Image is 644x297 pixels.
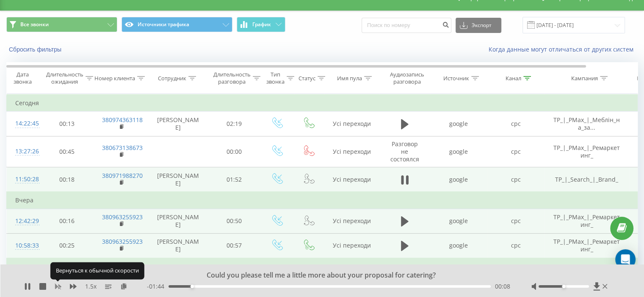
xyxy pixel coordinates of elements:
[387,71,428,85] div: Аудиозапись разговора
[544,233,629,258] td: TP_|_PMax_|_Ремаркетинг_
[6,17,117,32] button: Все звонки
[208,167,261,192] td: 01:52
[41,209,94,233] td: 00:16
[553,116,620,131] span: TP_|_PMax_|_Меблін_на_за...
[102,213,143,221] a: 380963255923
[430,209,487,233] td: google
[102,144,143,152] a: 380673138673
[7,71,38,85] div: Дата звонка
[337,75,362,82] div: Имя пула
[544,209,629,233] td: TP_|_PMax_|_Ремаркетинг_
[390,140,419,163] span: Разговор не состоялся
[324,136,379,167] td: Усі переходи
[94,75,135,82] div: Номер клиента
[430,112,487,136] td: google
[102,237,143,245] a: 380963255923
[208,136,261,167] td: 00:00
[266,71,285,85] div: Тип звонка
[324,233,379,258] td: Усі переходи
[443,75,469,82] div: Источник
[6,46,66,53] button: Сбросить фильтры
[208,209,261,233] td: 00:50
[191,285,194,288] div: Accessibility label
[41,136,94,167] td: 00:45
[487,167,544,192] td: cpc
[495,282,510,291] span: 00:08
[299,75,315,82] div: Статус
[487,112,544,136] td: cpc
[149,209,208,233] td: [PERSON_NAME]
[487,233,544,258] td: cpc
[324,209,379,233] td: Усі переходи
[544,136,629,167] td: TP_|_PMax_|_Ремаркетинг_
[430,136,487,167] td: google
[213,71,251,85] div: Длительность разговора
[41,112,94,136] td: 00:13
[122,17,232,32] button: Источники трафика
[147,282,169,291] span: - 01:44
[615,249,636,270] div: Open Intercom Messenger
[15,237,32,254] div: 10:58:33
[41,167,94,192] td: 00:18
[20,21,49,28] span: Все звонки
[83,271,551,280] div: Could you please tell me a little more about your proposal for catering?
[50,262,144,279] div: Вернуться к обычной скорости
[85,282,97,291] span: 1.5 x
[324,112,379,136] td: Усі переходи
[15,143,32,160] div: 13:27:26
[208,112,261,136] td: 02:19
[237,17,285,32] button: График
[102,116,143,124] a: 380974363118
[149,112,208,136] td: [PERSON_NAME]
[252,22,271,27] span: График
[102,172,143,180] a: 380971988270
[489,45,638,53] a: Когда данные могут отличаться от других систем
[430,167,487,192] td: google
[208,233,261,258] td: 00:57
[487,209,544,233] td: cpc
[487,136,544,167] td: cpc
[158,75,186,82] div: Сотрудник
[149,233,208,258] td: [PERSON_NAME]
[544,167,629,192] td: TP_|_Search_|_Brand_
[46,71,83,85] div: Длительность ожидания
[324,167,379,192] td: Усі переходи
[15,171,32,188] div: 11:50:28
[15,213,32,229] div: 12:42:29
[571,75,598,82] div: Кампания
[15,115,32,132] div: 14:22:45
[562,285,565,288] div: Accessibility label
[506,75,521,82] div: Канал
[362,18,451,33] input: Поиск по номеру
[149,167,208,192] td: [PERSON_NAME]
[41,233,94,258] td: 00:25
[430,233,487,258] td: google
[456,18,501,33] button: Экспорт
